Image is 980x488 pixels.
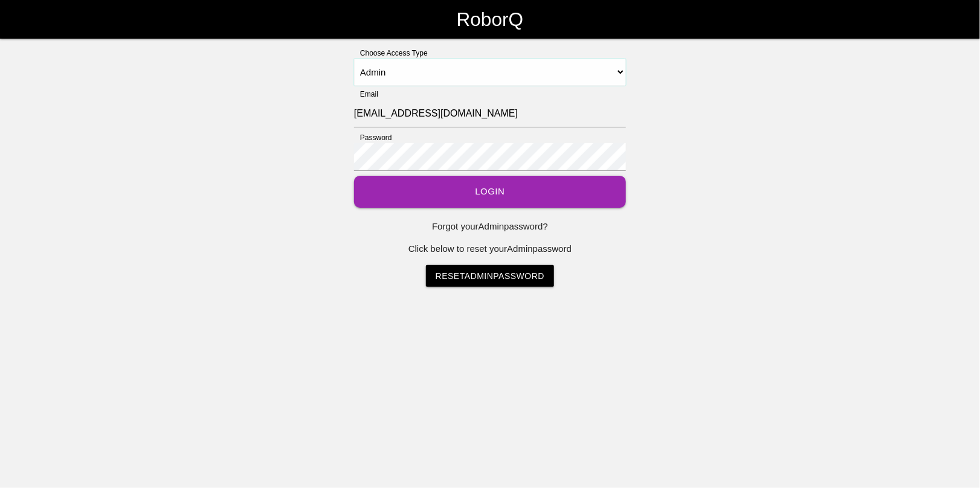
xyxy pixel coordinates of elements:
a: ResetAdminPassword [426,265,554,287]
label: Choose Access Type [354,48,428,59]
label: Password [354,132,392,143]
p: Forgot your Admin password? [354,220,626,234]
button: Login [354,176,626,208]
p: Click below to reset your Admin password [354,242,626,256]
label: Email [354,89,378,100]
